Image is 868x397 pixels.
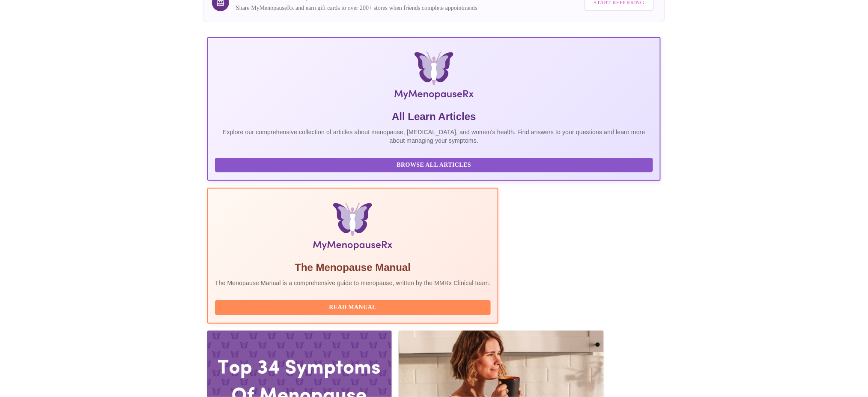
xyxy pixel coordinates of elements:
h5: All Learn Articles [215,110,653,123]
p: Share MyMenopauseRx and earn gift cards to over 200+ stores when friends complete appointments [236,4,477,12]
span: Browse All Articles [224,160,644,171]
a: Browse All Articles [215,161,655,168]
button: Read Manual [215,300,491,315]
img: Menopause Manual [259,202,447,254]
button: Browse All Articles [215,158,653,173]
p: Explore our comprehensive collection of articles about menopause, [MEDICAL_DATA], and women's hea... [215,128,653,145]
span: Read Manual [224,302,482,313]
h5: The Menopause Manual [215,261,491,274]
img: MyMenopauseRx Logo [283,51,585,103]
a: Read Manual [215,303,493,310]
p: The Menopause Manual is a comprehensive guide to menopause, written by the MMRx Clinical team. [215,279,491,287]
